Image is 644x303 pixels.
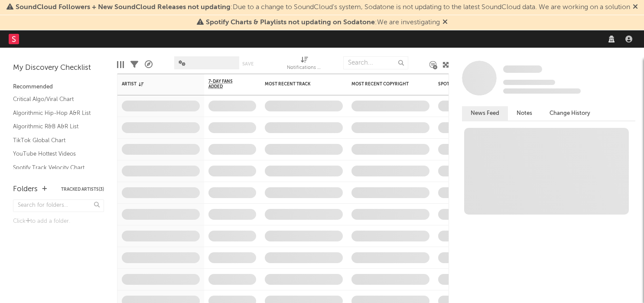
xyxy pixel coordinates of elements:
div: Click to add a folder. [13,216,104,227]
a: Algorithmic R&B A&R List [13,122,95,131]
span: Spotify Charts & Playlists not updating on Sodatone [206,19,375,26]
span: 7-Day Fans Added [208,79,243,89]
span: Tracking Since: [DATE] [503,80,555,85]
div: Notifications (Artist) [287,63,322,73]
button: Notes [508,106,541,121]
button: News Feed [462,106,508,121]
a: Spotify Track Velocity Chart [13,163,95,173]
span: Dismiss [633,4,638,11]
span: SoundCloud Followers + New SoundCloud Releases not updating [16,4,231,11]
input: Search... [343,56,408,69]
div: A&R Pipeline [145,52,153,77]
span: : We are investigating [206,19,440,26]
button: Change History [541,106,599,121]
div: Filters [130,52,138,77]
div: Notifications (Artist) [287,52,322,77]
a: Critical Algo/Viral Chart [13,94,95,104]
a: TikTok Global Chart [13,136,95,145]
div: Artist [122,81,187,87]
div: Recommended [13,82,104,92]
button: Tracked Artists(3) [61,187,104,192]
div: Folders [13,184,38,195]
input: Search for folders... [13,199,104,212]
span: 0 fans last week [503,88,581,94]
div: Most Recent Track [265,81,330,87]
span: : Due to a change to SoundCloud's system, Sodatone is not updating to the latest SoundCloud data.... [16,4,630,11]
div: My Discovery Checklist [13,63,104,73]
a: YouTube Hottest Videos [13,149,95,159]
span: Some Artist [503,65,542,73]
div: Most Recent Copyright [351,81,416,87]
a: Algorithmic Hip-Hop A&R List [13,108,95,118]
div: Edit Columns [117,52,124,77]
div: Spotify Monthly Listeners [438,81,503,87]
button: Save [242,62,254,66]
a: Some Artist [503,65,542,74]
span: Dismiss [442,19,448,26]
